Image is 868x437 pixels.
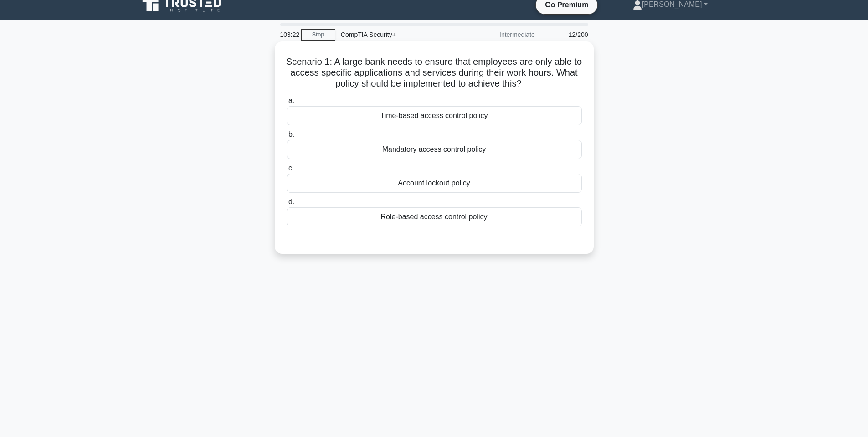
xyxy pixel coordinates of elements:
div: 103:22 [275,26,301,44]
span: b. [288,130,294,138]
div: Role-based access control policy [287,207,582,226]
div: Intermediate [461,26,540,44]
a: Stop [301,29,335,41]
span: a. [288,97,294,104]
h5: Scenario 1: A large bank needs to ensure that employees are only able to access specific applicat... [286,56,583,90]
div: Time-based access control policy [287,106,582,125]
div: Account lockout policy [287,174,582,193]
div: 12/200 [540,26,594,44]
div: CompTIA Security+ [335,26,461,44]
span: c. [288,164,294,172]
span: d. [288,198,294,206]
div: Mandatory access control policy [287,140,582,159]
